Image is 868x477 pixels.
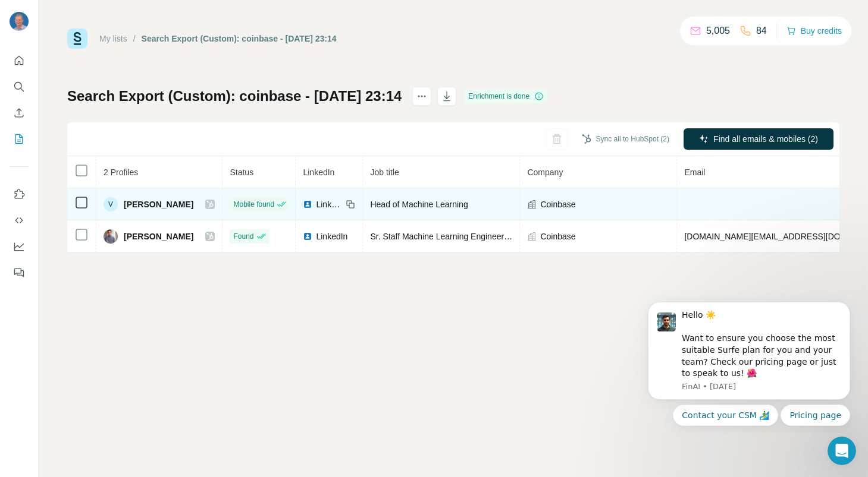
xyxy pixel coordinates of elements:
[316,198,342,210] span: LinkedIn
[706,24,730,38] p: 5,005
[10,76,29,97] button: Search
[316,230,347,242] span: LinkedIn
[142,33,337,45] div: Search Export (Custom): coinbase - [DATE] 23:14
[124,198,193,210] span: [PERSON_NAME]
[67,29,87,49] img: Surfe Logo
[233,199,274,210] span: Mobile found
[412,87,431,106] button: actions
[10,12,29,31] img: Avatar
[133,33,136,45] li: /
[233,231,253,242] span: Found
[303,168,334,177] span: LinkedIn
[828,437,856,465] iframe: Intercom live chat
[756,24,767,38] p: 84
[10,262,29,283] button: Feedback
[527,168,563,177] span: Company
[10,102,29,124] button: Enrich CSV
[786,23,842,39] button: Buy credits
[303,232,312,241] img: LinkedIn logo
[574,130,678,148] button: Sync all to HubSpot (2)
[10,210,29,231] button: Use Surfe API
[465,89,547,103] div: Enrichment is done
[104,197,118,211] div: V
[713,133,818,145] span: Find all emails & mobiles (2)
[540,230,575,242] span: Coinbase
[10,50,29,71] button: Quick start
[124,230,193,242] span: [PERSON_NAME]
[67,87,402,106] h1: Search Export (Custom): coinbase - [DATE] 23:14
[104,229,118,244] img: Avatar
[10,184,29,205] button: Use Surfe on LinkedIn
[684,168,705,177] span: Email
[540,198,575,210] span: Coinbase
[104,168,138,177] span: 2 Profiles
[370,200,468,209] span: Head of Machine Learning
[99,34,127,43] a: My lists
[370,168,399,177] span: Job title
[684,128,833,150] button: Find all emails & mobiles (2)
[10,128,29,150] button: My lists
[230,168,253,177] span: Status
[10,236,29,257] button: Dashboard
[303,200,312,209] img: LinkedIn logo
[630,291,868,433] iframe: Intercom notifications message
[370,232,551,241] span: Sr. Staff Machine Learning Engineer - Risk/Fraud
